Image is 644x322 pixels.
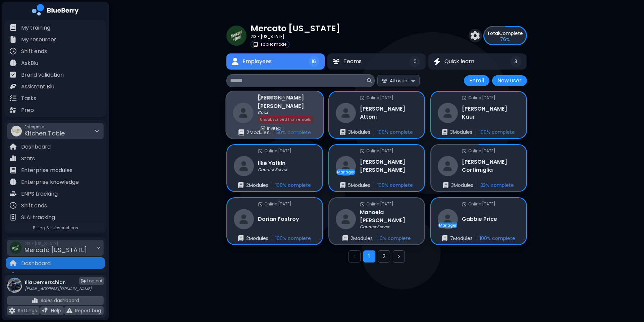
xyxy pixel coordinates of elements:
[258,167,287,172] p: Counter Server
[360,202,364,206] img: online status
[21,155,35,163] p: Stats
[366,95,393,100] p: Online [DATE]
[226,144,323,192] a: online statusOnline [DATE]restaurantIlke YatkinCounter Serverenrollments2Modules100% complete
[442,129,447,135] img: enrollments
[258,159,285,167] h3: Ilke Yatkin
[81,279,86,284] img: logout
[343,57,362,66] span: Teams
[480,182,514,188] p: 33 % complete
[21,24,50,32] p: My training
[233,103,253,123] img: restaurant
[462,158,520,174] h3: [PERSON_NAME] Cortimiglia
[10,36,16,43] img: file icon
[247,129,269,135] p: 2 Module s
[51,308,61,314] p: Help
[264,201,291,207] p: Online [DATE]
[24,241,87,246] span: 213 E [US_STATE]
[10,190,16,197] img: file icon
[21,202,47,210] p: Shift ends
[430,91,527,139] a: online statusOnline [DATE]restaurant[PERSON_NAME] Kaurenrollments3Modules100% complete
[258,202,262,206] img: online status
[25,286,92,291] p: [EMAIL_ADDRESS][DOMAIN_NAME]
[10,178,16,185] img: file icon
[254,42,258,47] img: tablet
[430,197,527,245] a: online statusOnline [DATE]restaurantManagerGabbie Priceenrollments7Modules100% complete
[377,129,413,135] p: 100 % complete
[66,308,72,314] img: file icon
[11,126,22,136] img: company thumbnail
[21,190,58,198] p: ENPS tracking
[333,59,339,64] img: Teams
[377,182,413,188] p: 100 % complete
[10,24,16,31] img: file icon
[264,148,291,154] p: Online [DATE]
[438,209,458,229] img: restaurant
[246,235,268,241] p: 2 Module s
[21,59,38,67] p: AskBlu
[75,308,101,314] p: Report bug
[393,250,405,263] button: Next page
[348,129,370,135] p: 3 Module s
[10,48,16,54] img: file icon
[10,95,16,102] img: file icon
[479,129,515,135] p: 100 % complete
[32,297,38,304] img: file icon
[462,202,466,206] img: online status
[7,278,22,293] img: profile photo
[21,271,57,279] p: Alerts & stats
[380,235,411,241] p: 0 % complete
[360,158,418,174] h3: [PERSON_NAME] [PERSON_NAME]
[7,224,104,232] a: Billing & subscriptions
[10,260,16,267] img: file icon
[328,197,425,245] a: online statusOnline [DATE]restaurantManoela [PERSON_NAME]Counter Serverenrollments2Modules0% comp...
[438,156,458,176] img: restaurant
[428,53,527,70] button: Quick learnQuick learn3
[21,178,79,186] p: Enterprise knowledge
[430,144,527,192] a: online statusOnline [DATE]restaurant[PERSON_NAME] Cortimigliaenrollments3Modules33% complete
[21,83,54,91] p: Assistant Blu
[336,209,356,229] img: restaurant
[360,224,389,230] p: Counter Server
[238,129,244,136] img: enrollments
[450,235,473,241] p: 7 Module s
[10,71,16,78] img: file icon
[21,36,57,44] p: My resources
[32,4,79,18] img: company logo
[340,129,345,135] img: enrollments
[348,250,361,263] button: Previous page
[260,117,311,121] p: Unsubscribed from emails
[360,208,418,225] h3: Manoela [PERSON_NAME]
[438,103,458,123] img: restaurant
[439,223,457,227] p: Manager
[348,182,370,188] p: 5 Module s
[480,235,515,241] p: 100 % complete
[336,103,356,123] img: restaurant
[515,58,517,65] span: 3
[251,34,284,39] p: 213 E [US_STATE]
[226,197,323,245] a: online statusOnline [DATE]restaurantDorian Fostroyenrollments2Modules100% complete
[414,58,417,65] span: 0
[225,91,324,139] a: online statusOnline [DATE]restaurant[PERSON_NAME] [PERSON_NAME]CookUnsubscribed from emailsinvite...
[468,95,495,100] p: Online [DATE]
[382,79,387,83] img: All users
[10,83,16,90] img: file icon
[258,95,262,99] img: online status
[337,170,355,174] p: Manager
[451,182,473,188] p: 3 Module s
[276,129,311,135] p: 50 % complete
[366,148,393,154] p: Online [DATE]
[390,78,409,84] span: All users
[24,246,87,254] span: Mercato [US_STATE]
[10,167,16,173] img: file icon
[492,75,527,86] button: New user
[258,94,316,110] h3: [PERSON_NAME] [PERSON_NAME]
[443,182,448,188] img: enrollments
[328,144,425,192] a: online statusOnline [DATE]restaurantManager[PERSON_NAME] [PERSON_NAME]enrollments5Modules100% com...
[234,209,254,229] img: restaurant
[363,250,375,263] button: Go to page 1
[21,259,51,268] p: Dashboard
[21,213,55,222] p: SLAI tracking
[327,53,426,70] button: TeamsTeams0
[238,235,244,241] img: enrollments
[340,182,345,188] img: enrollments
